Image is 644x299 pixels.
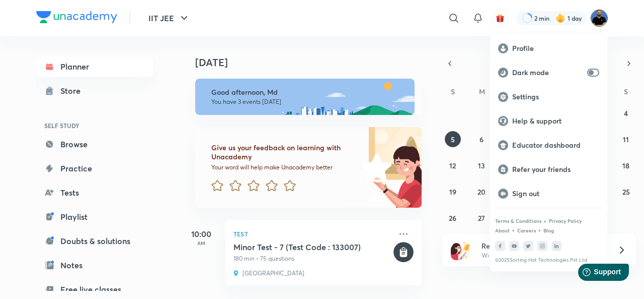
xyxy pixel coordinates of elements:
[512,44,599,53] p: Profile
[512,141,599,150] p: Educator dashboard
[538,225,541,234] div: •
[490,133,607,157] a: Educator dashboard
[543,227,554,233] a: Blog
[512,68,583,77] p: Dark mode
[512,225,515,234] div: •
[490,85,607,109] a: Settings
[495,227,510,233] a: About
[512,189,599,198] p: Sign out
[490,109,607,133] a: Help & support
[490,157,607,182] a: Refer your friends
[512,165,599,174] p: Refer your friends
[554,260,633,288] iframe: Help widget launcher
[495,257,602,263] p: © 2025 Sorting Hat Technologies Pvt Ltd
[543,216,547,225] div: •
[512,116,599,126] p: Help & support
[495,218,541,224] a: Terms & Conditions
[512,92,599,101] p: Settings
[517,227,536,233] a: Careers
[490,36,607,61] a: Profile
[549,218,582,224] a: Privacy Policy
